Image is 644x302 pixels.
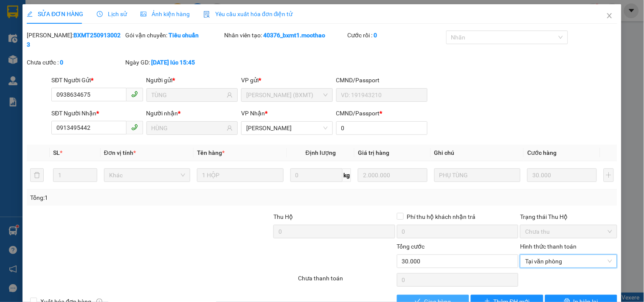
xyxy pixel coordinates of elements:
label: Hình thức thanh toán [520,243,577,250]
div: Người nhận [146,109,238,118]
th: Ghi chú [431,145,524,161]
span: close [606,12,613,19]
button: Close [598,4,622,28]
span: user [227,125,233,131]
span: Phí thu hộ khách nhận trả [404,212,479,221]
input: 0 [527,168,597,182]
span: Lịch sử [97,11,127,17]
input: VD: Bàn, Ghế [197,168,283,182]
span: Đơn vị tính [104,149,136,156]
li: VP [PERSON_NAME] [4,46,59,55]
span: Ảnh kiện hàng [141,11,190,17]
div: Gói vận chuyển: [126,31,222,40]
span: Cước hàng [527,149,557,156]
span: Yêu cầu xuất hóa đơn điện tử [203,11,293,17]
div: CMND/Passport [336,109,427,118]
span: user [227,92,233,98]
b: 0 [60,59,63,66]
div: Chưa cước : [27,58,124,67]
button: plus [604,168,614,182]
span: clock-circle [97,11,103,17]
b: 40376_bxmt1.mocthao [263,32,325,39]
span: Thu Hộ [273,213,293,220]
span: VP Nhận [241,110,265,117]
div: Chưa thanh toán [297,274,396,288]
div: Ngày GD: [126,58,222,67]
input: Tên người gửi [152,90,225,100]
b: Tiêu chuẩn [169,32,199,39]
span: Khác [109,169,185,182]
div: Trạng thái Thu Hộ [520,212,617,221]
img: icon [203,11,210,18]
span: Tuy Hòa [246,122,327,134]
img: logo.jpg [4,4,34,34]
div: SĐT Người Gửi [51,75,143,85]
span: environment [4,57,10,63]
input: 0 [358,168,427,182]
div: CMND/Passport [336,75,427,85]
div: Nhân viên tạo: [224,31,346,40]
span: edit [27,11,33,17]
span: Chưa thu [525,225,612,238]
span: Giá trị hàng [358,149,389,156]
span: phone [131,124,138,131]
div: VP gửi [241,75,332,85]
input: Ghi Chú [434,168,520,182]
span: kg [343,168,351,182]
button: delete [30,168,44,182]
b: BXMT2509130023 [27,32,121,48]
span: Hồ Chí Minh (BXMT) [246,89,327,101]
div: Người gửi [146,75,238,85]
b: 0 [374,32,377,39]
span: SỬA ĐƠN HÀNG [27,11,83,17]
span: phone [131,91,138,98]
span: picture [141,11,146,17]
span: Tổng cước [397,243,425,250]
div: SĐT Người Nhận [51,109,143,118]
span: Tại văn phòng [525,255,612,268]
span: Định lượng [306,149,336,156]
input: Tên người nhận [152,123,225,133]
div: Cước rồi : [348,31,444,40]
div: [PERSON_NAME]: [27,31,124,49]
li: VP [GEOGRAPHIC_DATA] [59,46,113,74]
input: VD: 191943210 [336,88,427,102]
span: SL [53,149,60,156]
div: Tổng: 1 [30,193,249,202]
span: Tên hàng [197,149,225,156]
b: [DATE] lúc 15:45 [152,59,195,66]
li: Xe khách Mộc Thảo [4,4,123,36]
